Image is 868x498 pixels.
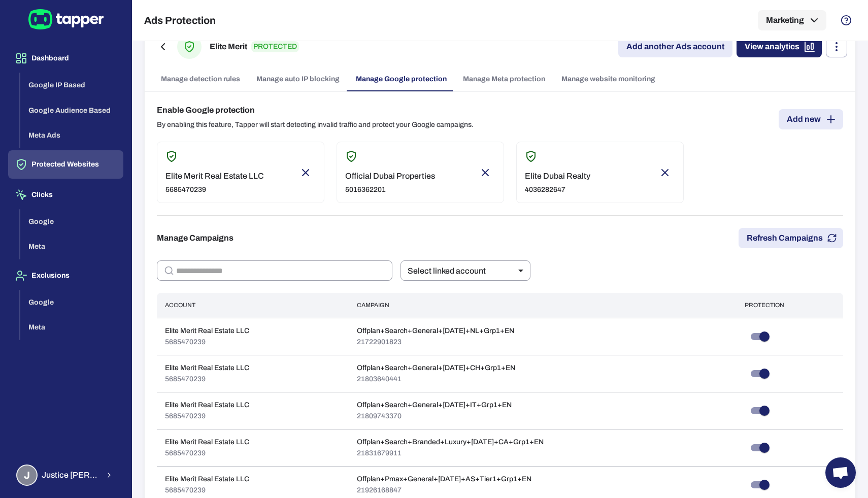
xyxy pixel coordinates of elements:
a: Protected Websites [8,159,123,168]
p: Offplan+Pmax+General+[DATE]+AS+Tier1+Grp1+EN [357,475,531,484]
p: 21803640441 [357,375,515,384]
p: 21831679911 [357,449,544,458]
a: Google [20,297,123,306]
a: Manage auto IP blocking [248,67,348,91]
p: Elite Merit Real Estate LLC [165,171,264,181]
p: Elite Merit Real Estate LLC [165,363,249,373]
p: 5685470239 [165,375,249,384]
button: Meta Ads [20,123,123,148]
a: Manage detection rules [153,67,248,91]
th: Protection [737,293,843,318]
a: Google Audience Based [20,105,123,114]
button: Clicks [8,181,123,209]
a: Meta Ads [20,130,123,139]
p: 5685470239 [165,449,249,458]
a: Google [20,216,123,225]
button: Remove account [295,162,316,183]
a: Manage Meta protection [455,67,553,91]
a: Add new [779,109,843,129]
a: Meta [20,322,123,331]
button: Remove account [655,162,675,183]
button: Google [20,290,123,315]
button: Protected Websites [8,150,123,179]
p: Elite Merit Real Estate LLC [165,401,249,410]
p: 5685470239 [165,338,249,347]
h6: Enable Google protection [157,104,474,116]
button: Exclusions [8,261,123,290]
a: Dashboard [8,53,123,62]
p: 5685470239 [165,486,249,495]
a: Exclusions [8,271,123,279]
p: 21809743370 [357,412,512,421]
a: Add another Ads account [618,36,732,57]
span: Justice [PERSON_NAME] [42,470,99,480]
p: Offplan+Search+Branded+Luxury+[DATE]+CA+Grp1+EN [357,438,544,447]
div: Open chat [825,457,856,488]
p: 5685470239 [165,412,249,421]
button: Marketing [758,10,826,30]
p: Official Dubai Properties [345,171,435,181]
a: Clicks [8,190,123,198]
p: 5016362201 [345,185,435,194]
p: By enabling this feature, Tapper will start detecting invalid traffic and protect your Google cam... [157,120,474,129]
button: Google IP Based [20,73,123,98]
p: PROTECTED [251,41,299,52]
a: Google IP Based [20,80,123,89]
p: Elite Dubai Realty [525,171,590,181]
p: Elite Merit Real Estate LLC [165,438,249,447]
a: Manage Google protection [348,67,455,91]
div: Select linked account [400,260,530,281]
button: Google Audience Based [20,98,123,123]
div: J [16,464,38,486]
button: Refresh Campaigns [739,228,843,248]
p: Elite Merit Real Estate LLC [165,326,249,336]
h5: Ads Protection [144,14,216,26]
button: Meta [20,234,123,259]
button: Google [20,209,123,235]
th: Campaign [349,293,737,318]
p: Offplan+Search+General+[DATE]+NL+Grp1+EN [357,326,514,336]
p: 4036282647 [525,185,590,194]
button: Dashboard [8,44,123,73]
p: Offplan+Search+General+[DATE]+IT+Grp1+EN [357,401,512,410]
button: Meta [20,315,123,340]
button: JJustice [PERSON_NAME] [8,460,123,490]
p: 21926168847 [357,486,531,495]
th: Account [157,293,349,318]
p: Elite Merit Real Estate LLC [165,475,249,484]
p: 5685470239 [165,185,264,194]
a: Manage website monitoring [553,67,663,91]
h6: Manage Campaigns [157,232,233,244]
a: Meta [20,242,123,250]
a: View analytics [737,36,822,57]
h6: Elite Merit [210,41,247,53]
p: 21722901823 [357,338,514,347]
button: Remove account [475,162,495,183]
p: Offplan+Search+General+[DATE]+CH+Grp1+EN [357,363,515,373]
